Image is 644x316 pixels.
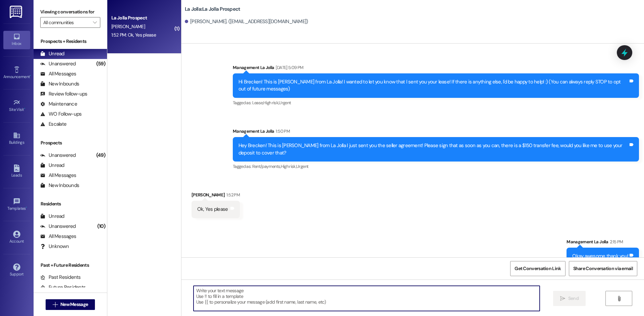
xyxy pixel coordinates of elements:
div: Escalate [40,121,66,128]
span: Urgent [279,100,291,106]
span: High risk , [281,164,297,169]
span: [PERSON_NAME] [111,23,145,29]
button: Share Conversation via email [569,261,637,276]
span: • [24,106,25,111]
div: Ok, Yes please [197,206,228,213]
div: Tagged as: [233,162,639,171]
b: La Jolla: La Jolla Prospect [185,6,240,13]
div: Residents [34,200,107,207]
a: Leads [3,163,30,181]
div: New Inbounds [40,80,79,87]
button: New Message [46,299,95,310]
i:  [93,20,97,25]
div: 1:52 PM: Ok, Yes please [111,32,156,38]
img: ResiDesk Logo [10,6,23,18]
div: New Inbounds [40,182,79,189]
div: 2:15 PM [608,238,623,245]
span: • [30,73,31,78]
div: Past + Future Residents [34,262,107,269]
div: Hi Brecken! This is [PERSON_NAME] from La Jolla! I wanted to let you know that I sent you your le... [238,78,628,93]
div: 1:50 PM [274,128,289,135]
div: [PERSON_NAME] [192,191,240,201]
a: Account [3,229,30,247]
div: Unanswered [40,152,76,159]
div: All Messages [40,233,76,240]
div: Future Residents [40,284,86,291]
i:  [53,302,58,307]
div: Past Residents [40,274,81,281]
span: • [26,205,27,210]
span: Rent/payments , [252,164,281,169]
div: Prospects + Residents [34,38,107,45]
div: Review follow-ups [40,90,87,98]
div: Unanswered [40,60,76,67]
div: La Jolla Prospect [111,14,173,21]
span: Lease , [252,100,263,106]
input: All communities [43,17,90,28]
div: Tagged as: [233,98,639,108]
div: All Messages [40,172,76,179]
div: Management La Jolla [233,64,639,73]
div: Unknown [40,243,69,250]
div: Management La Jolla [567,238,639,248]
div: Unread [40,50,64,57]
div: Unread [40,162,64,169]
a: Templates • [3,196,30,214]
span: High risk , [263,100,279,106]
div: All Messages [40,70,76,77]
span: Share Conversation via email [573,265,633,272]
a: Buildings [3,130,30,148]
span: Urgent [296,164,308,169]
div: Maintenance [40,101,77,108]
a: Inbox [3,31,30,49]
button: Get Conversation Link [510,261,565,276]
div: Prospects [34,139,107,146]
div: (49) [95,150,107,161]
div: 1:52 PM [225,191,239,198]
div: [DATE] 5:09 PM [274,64,303,71]
a: Support [3,261,30,279]
span: Get Conversation Link [515,265,561,272]
div: Unread [40,213,64,220]
div: (10) [96,221,107,232]
a: Site Visit • [3,97,30,115]
div: Management La Jolla [233,128,639,137]
span: New Message [60,301,88,308]
span: Send [568,295,579,302]
div: WO Follow-ups [40,111,82,118]
button: Send [553,291,586,306]
i:  [560,296,565,301]
label: Viewing conversations for [40,7,100,17]
div: [PERSON_NAME]. ([EMAIL_ADDRESS][DOMAIN_NAME]) [185,18,308,25]
div: Hey Brecken! This is [PERSON_NAME] from La Jolla I just sent you the seller agreement! Please sig... [238,142,628,156]
i:  [616,296,622,301]
div: (59) [95,59,107,69]
div: Okay awesome thank you! [572,253,628,260]
div: Unanswered [40,223,76,230]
